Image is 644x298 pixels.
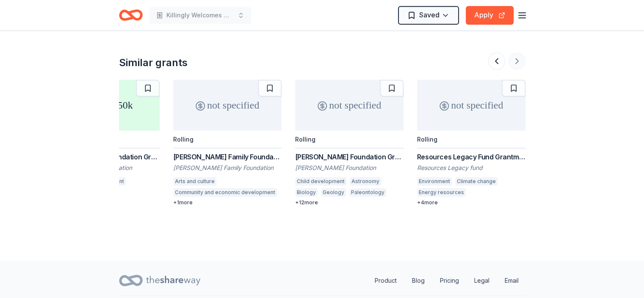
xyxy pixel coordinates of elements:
[417,136,437,143] div: Rolling
[173,152,282,162] div: [PERSON_NAME] Family Foundation Grant
[321,188,346,197] div: Geology
[405,272,431,289] a: Blog
[166,10,234,20] span: Killingly Welcomes Wreaths Across [GEOGRAPHIC_DATA]
[173,199,282,206] div: + 1 more
[173,188,277,197] div: Community and economic development
[295,164,404,172] div: [PERSON_NAME] Foundation
[419,9,439,20] span: Saved
[295,80,404,206] a: not specifiedRolling[PERSON_NAME] Foundation Grant[PERSON_NAME] FoundationChild developmentAstron...
[295,177,346,186] div: Child development
[398,6,459,25] button: Saved
[417,152,525,162] div: Resources Legacy Fund Grantmaking Opportunity
[295,136,315,143] div: Rolling
[295,80,404,131] div: not specified
[467,272,496,289] a: Legal
[349,188,386,197] div: Paleontology
[173,177,216,186] div: Arts and culture
[455,177,498,186] div: Climate change
[102,188,154,197] div: Health care access
[417,80,525,206] a: not specifiedRollingResources Legacy Fund Grantmaking OpportunityResources Legacy fundEnvironment...
[417,164,525,172] div: Resources Legacy fund
[350,177,381,186] div: Astronomy
[149,7,251,24] button: Killingly Welcomes Wreaths Across [GEOGRAPHIC_DATA]
[295,188,318,197] div: Biology
[173,164,282,172] div: [PERSON_NAME] Family Foundation
[173,80,282,131] div: not specified
[417,177,452,186] div: Environment
[466,6,514,25] button: Apply
[368,272,404,289] a: Product
[295,199,404,206] div: + 12 more
[295,152,404,162] div: [PERSON_NAME] Foundation Grant
[417,188,466,197] div: Energy resources
[368,272,525,289] nav: quick links
[433,272,466,289] a: Pricing
[119,56,188,70] div: Similar grants
[417,80,525,131] div: not specified
[119,5,143,25] a: Home
[417,199,525,206] div: + 4 more
[498,272,525,289] a: Email
[173,136,193,143] div: Rolling
[173,80,282,206] a: not specifiedRolling[PERSON_NAME] Family Foundation Grant[PERSON_NAME] Family FoundationArts and ...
